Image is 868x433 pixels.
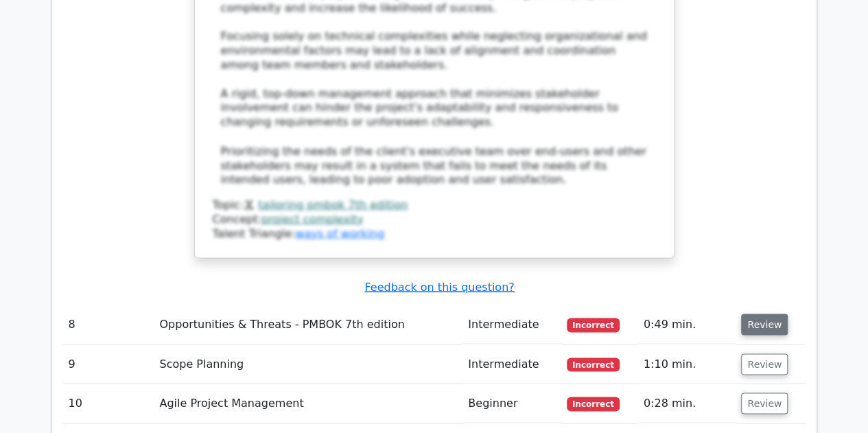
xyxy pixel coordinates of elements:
[258,198,408,211] a: tailoring pmbok 7th edition
[462,344,561,384] td: Intermediate
[154,305,462,344] td: Opportunities & Threats - PMBOK 7th edition
[567,358,620,371] span: Incorrect
[63,305,154,344] td: 8
[462,384,561,423] td: Beginner
[261,212,364,225] a: project complexity
[213,212,656,226] div: Concept:
[295,226,384,239] a: ways of working
[213,198,656,212] div: Topic:
[154,344,462,384] td: Scope Planning
[567,318,620,331] span: Incorrect
[741,314,788,335] button: Review
[638,344,736,384] td: 1:10 min.
[63,384,154,423] td: 10
[638,384,736,423] td: 0:28 min.
[638,305,736,344] td: 0:49 min.
[741,393,788,414] button: Review
[154,384,462,423] td: Agile Project Management
[213,198,656,240] div: Talent Triangle:
[741,353,788,375] button: Review
[63,344,154,384] td: 9
[567,397,620,410] span: Incorrect
[462,305,561,344] td: Intermediate
[364,280,514,293] a: Feedback on this question?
